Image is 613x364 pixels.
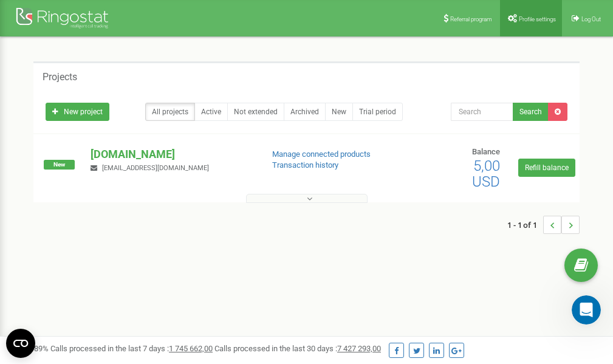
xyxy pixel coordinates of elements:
button: Search [513,103,549,121]
span: [EMAIL_ADDRESS][DOMAIN_NAME] [102,164,209,172]
h5: Projects [43,72,77,83]
iframe: Intercom live chat [572,295,601,325]
a: Refill balance [518,159,575,177]
a: Manage connected products [272,149,371,159]
u: 7 427 293,00 [337,344,381,353]
a: New project [46,103,109,121]
span: 5,00 USD [472,157,500,190]
span: 1 - 1 of 1 [507,216,543,234]
u: 1 745 662,00 [169,344,213,353]
input: Search [451,103,513,121]
a: Transaction history [272,160,338,170]
a: Archived [284,103,326,121]
span: New [44,160,75,170]
a: New [325,103,353,121]
button: Open CMP widget [6,329,35,358]
a: Trial period [352,103,403,121]
span: Calls processed in the last 7 days : [50,344,213,353]
span: Profile settings [519,16,556,22]
a: Not extended [227,103,284,121]
a: Active [194,103,228,121]
span: Calls processed in the last 30 days : [214,344,381,353]
p: [DOMAIN_NAME] [91,146,252,162]
span: Balance [472,147,500,156]
nav: ... [507,204,580,246]
span: Log Out [581,16,601,22]
span: Referral program [450,16,492,22]
a: All projects [145,103,195,121]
